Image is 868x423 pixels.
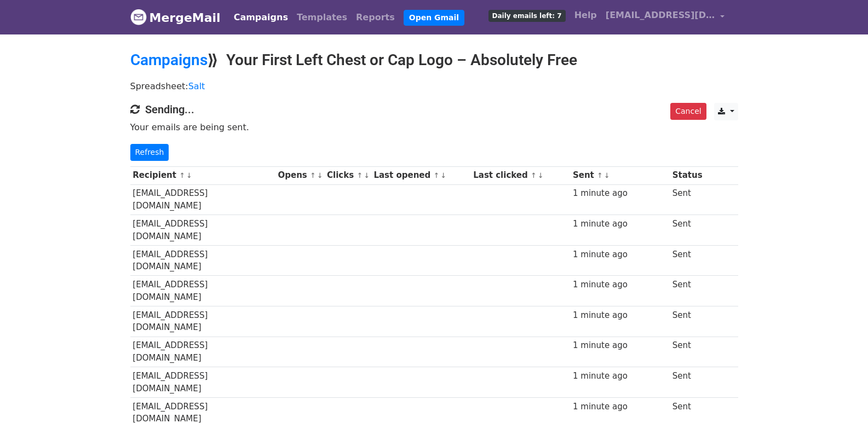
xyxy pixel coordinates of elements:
[310,171,316,179] a: ↑
[352,7,399,28] a: Reports
[670,103,706,120] a: Cancel
[130,215,275,246] td: [EMAIL_ADDRESS][DOMAIN_NAME]
[573,401,667,413] div: 1 minute ago
[670,276,705,306] td: Sent
[404,10,464,26] a: Open Gmail
[130,9,147,25] img: MergeMail logo
[597,171,603,179] a: ↑
[573,218,667,230] div: 1 minute ago
[275,166,325,184] th: Opens
[670,306,705,337] td: Sent
[601,4,729,30] a: [EMAIL_ADDRESS][DOMAIN_NAME]
[130,6,221,29] a: MergeMail
[130,245,275,276] td: [EMAIL_ADDRESS][DOMAIN_NAME]
[606,9,715,22] span: [EMAIL_ADDRESS][DOMAIN_NAME]
[670,337,705,367] td: Sent
[292,7,352,28] a: Templates
[670,166,705,184] th: Status
[573,248,667,261] div: 1 minute ago
[573,339,667,352] div: 1 minute ago
[188,81,205,91] a: Salt
[570,4,601,26] a: Help
[371,166,471,184] th: Last opened
[179,171,185,179] a: ↑
[570,166,670,184] th: Sent
[573,370,667,383] div: 1 minute ago
[130,306,275,337] td: [EMAIL_ADDRESS][DOMAIN_NAME]
[670,245,705,276] td: Sent
[364,171,370,179] a: ↓
[573,309,667,322] div: 1 minute ago
[573,279,667,291] div: 1 minute ago
[813,370,868,423] iframe: Chat Widget
[130,184,275,215] td: [EMAIL_ADDRESS][DOMAIN_NAME]
[130,144,169,161] a: Refresh
[130,103,738,116] h4: Sending...
[670,184,705,215] td: Sent
[531,171,537,179] a: ↑
[130,51,738,69] h2: ⟫ Your First Left Chest or Cap Logo – Absolutely Free
[186,171,192,179] a: ↓
[130,166,275,184] th: Recipient
[470,166,570,184] th: Last clicked
[538,171,544,179] a: ↓
[433,171,439,179] a: ↑
[573,187,667,200] div: 1 minute ago
[130,80,738,92] p: Spreadsheet:
[130,276,275,306] td: [EMAIL_ADDRESS][DOMAIN_NAME]
[484,4,570,26] a: Daily emails left: 7
[357,171,363,179] a: ↑
[488,10,566,22] span: Daily emails left: 7
[670,215,705,246] td: Sent
[130,51,208,69] a: Campaigns
[130,367,275,398] td: [EMAIL_ADDRESS][DOMAIN_NAME]
[229,7,292,28] a: Campaigns
[317,171,323,179] a: ↓
[130,337,275,367] td: [EMAIL_ADDRESS][DOMAIN_NAME]
[440,171,446,179] a: ↓
[130,121,738,133] p: Your emails are being sent.
[670,367,705,398] td: Sent
[604,171,610,179] a: ↓
[324,166,371,184] th: Clicks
